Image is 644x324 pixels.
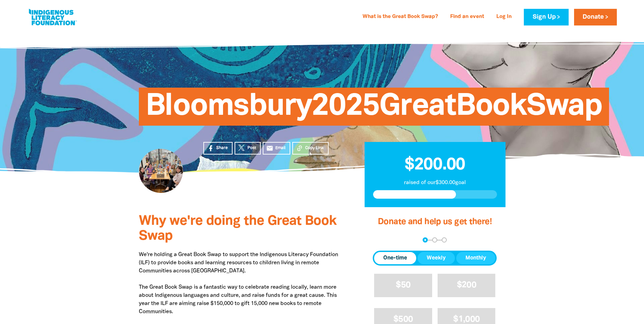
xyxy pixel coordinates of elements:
[405,157,465,173] span: $200.00
[427,254,446,262] span: Weekly
[574,9,617,25] a: Donate
[378,218,492,226] span: Donate and help us get there!
[396,281,410,289] span: $50
[373,251,497,266] div: Donation frequency
[456,252,495,264] button: Monthly
[374,274,432,297] button: $50
[263,142,291,155] a: emailEmail
[146,93,602,126] span: Bloomsbury2025GreatBookSwap
[465,254,486,262] span: Monthly
[492,12,516,22] a: Log In
[393,316,413,323] span: $500
[453,316,480,323] span: $1,000
[266,145,273,152] i: email
[275,145,286,151] span: Email
[358,12,442,22] a: What is the Great Book Swap?
[442,237,447,242] button: Navigate to step 3 of 3 to enter your payment details
[216,145,228,151] span: Share
[292,142,329,155] button: Copy Link
[423,237,428,242] button: Navigate to step 1 of 3 to enter your donation amount
[383,254,407,262] span: One-time
[139,215,336,242] span: Why we're doing the Great Book Swap
[305,145,324,151] span: Copy Link
[235,142,261,155] a: Post
[446,12,488,22] a: Find an event
[438,274,496,297] button: $200
[432,237,437,242] button: Navigate to step 2 of 3 to enter your details
[247,145,256,151] span: Post
[524,9,568,25] a: Sign Up
[418,252,455,264] button: Weekly
[374,252,416,264] button: One-time
[457,281,476,289] span: $200
[373,179,497,187] p: raised of our $300.00 goal
[203,142,233,155] a: Share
